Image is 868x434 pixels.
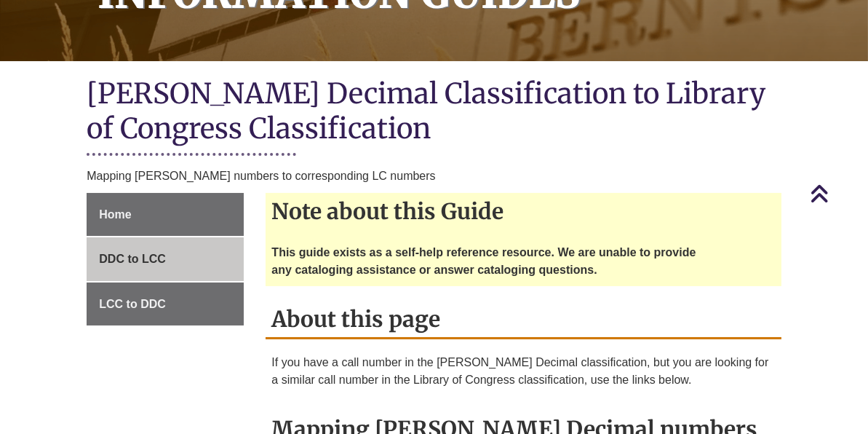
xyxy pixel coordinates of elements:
[87,283,244,326] a: LCC to DDC
[810,184,864,203] a: Back to Top
[99,253,166,265] span: DDC to LCC
[99,298,166,310] span: LCC to DDC
[87,193,244,326] div: Guide Page Menu
[271,246,696,276] strong: This guide exists as a self-help reference resource. We are unable to provide any cataloging assi...
[87,170,435,182] span: Mapping [PERSON_NAME] numbers to corresponding LC numbers
[99,208,131,221] span: Home
[87,193,244,237] a: Home
[271,354,775,389] p: If you have a call number in the [PERSON_NAME] Decimal classification, but you are looking for a ...
[266,301,781,339] h2: About this page
[87,237,244,281] a: DDC to LCC
[87,76,781,149] h1: [PERSON_NAME] Decimal Classification to Library of Congress Classification
[266,193,781,229] h2: Note about this Guide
